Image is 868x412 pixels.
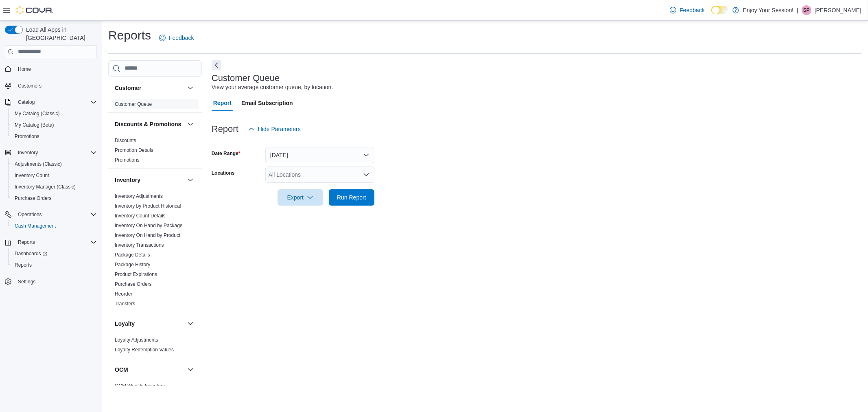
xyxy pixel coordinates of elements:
button: Home [2,63,100,75]
button: Purchase Orders [8,193,100,204]
button: Inventory Count [8,170,100,181]
button: Promotions [8,131,100,142]
a: My Catalog (Beta) [11,120,57,130]
a: Inventory by Product Historical [115,203,181,209]
span: Transfers [115,300,135,307]
span: Reports [15,262,32,268]
span: Catalog [15,97,97,107]
span: Promotion Details [115,147,153,153]
div: Inventory [108,191,202,312]
span: Dashboards [11,249,97,259]
button: Customers [2,80,100,92]
span: Inventory Manager (Classic) [11,182,97,192]
label: Date Range [212,150,241,157]
button: Cash Management [8,220,100,232]
button: Open list of options [363,171,370,178]
span: Report [213,95,232,111]
button: Catalog [2,96,100,108]
span: Cash Management [11,221,97,231]
span: Operations [18,211,42,218]
a: Promotions [11,131,43,141]
button: Loyalty [115,320,184,328]
a: Inventory On Hand by Package [115,223,183,228]
a: Customer Queue [115,101,152,107]
a: Reorder [115,291,132,297]
span: Home [15,64,97,74]
span: Feedback [680,6,704,14]
h3: OCM [115,366,128,374]
a: Promotions [115,157,140,163]
nav: Complex example [5,60,97,309]
span: My Catalog (Classic) [15,110,60,117]
button: Settings [2,276,100,287]
span: Inventory [15,148,97,158]
button: OCM [186,365,195,375]
span: Product Expirations [115,271,157,278]
label: Locations [212,170,235,176]
span: My Catalog (Classic) [11,109,97,118]
button: Discounts & Promotions [186,119,195,129]
button: Catalog [15,97,38,107]
span: Reports [11,260,97,270]
h3: Inventory [115,176,140,184]
span: Dashboards [15,250,47,257]
div: Samuel Panzeca [802,5,811,15]
button: Inventory [2,147,100,158]
h3: Customer [115,84,141,92]
span: Email Subscription [241,95,293,111]
a: Purchase Orders [115,281,152,287]
span: Settings [18,278,35,285]
h1: Reports [108,27,151,44]
button: Inventory [115,176,184,184]
button: Export [278,189,323,206]
a: Inventory Transactions [115,242,164,248]
span: Loyalty Redemption Values [115,346,174,353]
span: Promotions [11,131,97,141]
button: Inventory Manager (Classic) [8,181,100,193]
a: Transfers [115,301,135,307]
span: Load All Apps in [GEOGRAPHIC_DATA] [23,26,97,42]
span: Purchase Orders [115,281,152,287]
button: My Catalog (Classic) [8,108,100,119]
span: SP [803,5,810,15]
a: Dashboards [11,249,50,259]
button: Discounts & Promotions [115,120,184,128]
a: Inventory Count Details [115,213,166,219]
span: Inventory On Hand by Package [115,222,183,229]
a: Package Details [115,252,150,258]
a: Purchase Orders [11,193,55,203]
span: Package Details [115,252,150,258]
span: Inventory by Product Historical [115,203,181,209]
button: Operations [15,210,45,219]
span: Operations [15,210,97,219]
button: Operations [2,209,100,220]
a: Inventory Adjustments [115,193,163,199]
span: Adjustments (Classic) [11,159,97,169]
span: Feedback [169,34,194,42]
a: Dashboards [8,248,100,259]
button: Run Report [329,189,374,206]
span: Adjustments (Classic) [15,161,62,167]
span: Inventory Count Details [115,213,166,219]
button: Reports [15,237,38,247]
h3: Report [212,124,238,134]
button: Inventory [15,148,41,158]
span: Catalog [18,99,35,105]
a: Discounts [115,138,136,143]
span: Inventory Manager (Classic) [15,184,76,190]
a: My Catalog (Classic) [11,109,63,118]
a: Feedback [667,2,708,18]
div: Customer [108,99,202,112]
span: Loyalty Adjustments [115,337,158,343]
span: Purchase Orders [11,193,97,203]
span: Run Report [337,193,366,202]
a: Inventory On Hand by Product [115,232,180,238]
span: Inventory [18,149,38,156]
a: Reports [11,260,35,270]
a: Customers [15,81,45,91]
a: Product Expirations [115,272,157,277]
p: | [797,5,798,15]
div: View your average customer queue, by location. [212,83,333,92]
